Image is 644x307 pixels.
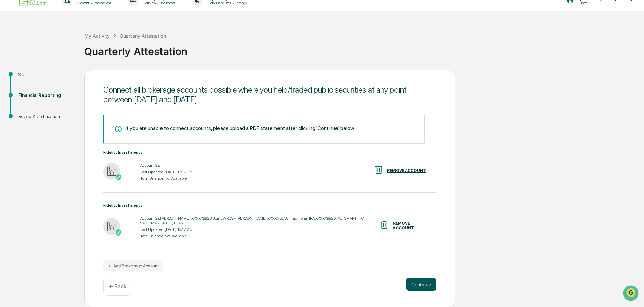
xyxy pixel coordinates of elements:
div: We're available if you need us! [23,58,85,64]
span: Pylon [67,114,82,119]
a: 🖐️Preclearance [4,82,46,94]
div: 🗄️ [49,86,54,91]
div: Start new chat [23,52,111,58]
p: Users [574,1,620,5]
p: Data, Deadlines & Settings [202,1,250,5]
button: Add Brokerage Account [103,260,163,271]
div: 🖐️ [7,86,12,91]
div: Fidelity Investments [103,150,436,155]
div: My Activity [84,33,110,39]
img: 1746055101610-c473b297-6a78-478c-a979-82029cc54cd1 [7,52,19,64]
a: Powered byPylon [48,114,82,119]
div: Connect all brokerage accounts possible where you held/traded public securities at any point betw... [103,85,436,104]
iframe: Open customer support [622,285,641,303]
span: Data Lookup [13,98,42,104]
div: Financial Reporting [18,92,74,99]
div: Last Updated: [DATE] 13:17:25 [140,170,192,174]
img: Active [115,229,122,236]
div: REMOVE ACCOUNT [393,221,426,231]
div: If you are unable to connect accounts, please upload a PDF statement after clicking 'Continue' be... [126,125,355,131]
div: Account(s): [140,163,192,168]
span: Preclearance [13,85,43,92]
p: How can we help? [7,14,123,25]
button: Start new chat [115,54,123,62]
div: REMOVE ACCOUNT [387,168,426,173]
img: REMOVE ACCOUNT [374,165,384,175]
div: Total Balance: Not Available [140,234,379,238]
a: 🔎Data Lookup [4,95,45,107]
img: Fidelity Investments - Active [103,218,120,235]
img: Active [115,174,122,181]
div: Review & Certification [18,113,74,120]
p: Content & Transactions [72,1,114,5]
div: Quarterly Attestation [120,33,166,39]
img: REMOVE ACCOUNT [379,220,389,230]
a: 🗄️Attestations [46,82,86,94]
span: Attestations [56,85,84,92]
div: Quarterly Attestation [84,40,641,57]
div: Total Balance: Not Available [140,176,192,181]
div: 🔎 [7,98,12,104]
p: ← Back [109,283,126,290]
p: Policies & Documents [138,1,178,5]
button: Continue [406,278,436,291]
div: Account(s): [PERSON_NAME] XXXXX9923, Joint WROS - [PERSON_NAME] XXXXX5558, Traditional IRA XXXXX9... [140,216,379,225]
div: Last Updated: [DATE] 13:17:25 [140,227,379,232]
div: Fidelity Investments [103,203,436,208]
img: Fidelity Investments - Active [103,163,120,180]
div: Start [18,71,74,78]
